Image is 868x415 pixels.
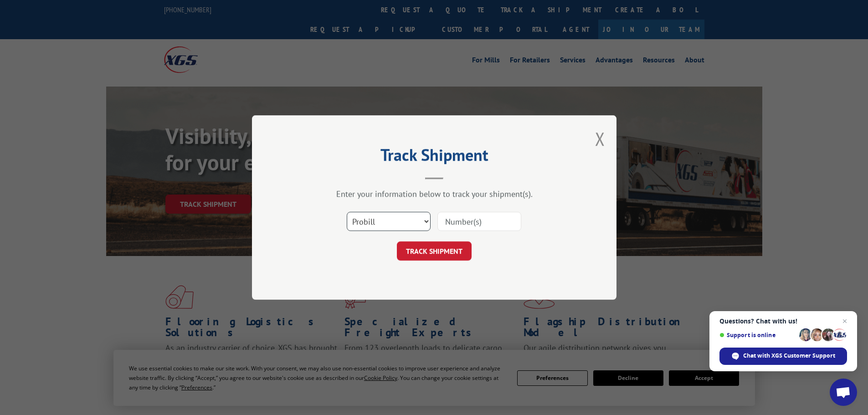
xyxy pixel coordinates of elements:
[719,318,847,325] span: Questions? Chat with us!
[743,352,835,360] span: Chat with XGS Customer Support
[830,379,857,406] a: Open chat
[595,127,605,151] button: Close modal
[397,241,472,261] button: TRACK SHIPMENT
[298,189,571,199] div: Enter your information below to track your shipment(s).
[719,348,847,365] span: Chat with XGS Customer Support
[719,332,796,338] span: Support is online
[437,212,521,231] input: Number(s)
[298,149,571,166] h2: Track Shipment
